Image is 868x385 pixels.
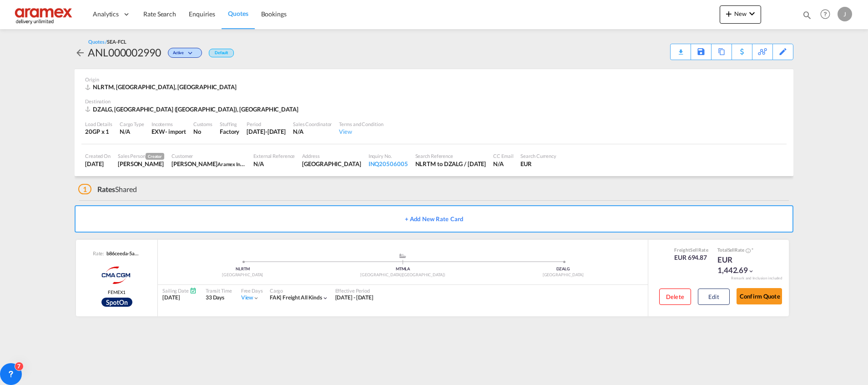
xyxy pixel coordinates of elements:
[323,272,483,278] div: [GEOGRAPHIC_DATA]([GEOGRAPHIC_DATA])
[85,76,783,83] div: Origin
[228,10,248,17] span: Quotes
[724,276,789,281] div: Remark and Inclusion included
[293,121,332,127] div: Sales Coordinator
[162,272,323,278] div: [GEOGRAPHIC_DATA]
[209,49,234,57] div: Default
[838,7,852,21] div: J
[690,247,698,253] span: Sell
[397,253,408,258] md-icon: assets/icons/custom/ship-fill.svg
[368,160,408,168] div: INQ20506005
[241,294,260,302] div: Viewicon-chevron-down
[162,287,197,294] div: Sailing Date
[691,44,711,60] div: Save As Template
[172,152,246,159] div: Customer
[748,268,754,274] md-icon: icon-chevron-down
[186,51,197,56] md-icon: icon-chevron-down
[483,272,643,278] div: [GEOGRAPHIC_DATA]
[193,127,212,136] div: No
[493,160,513,168] div: N/A
[302,152,361,159] div: Address
[78,184,91,194] span: 1
[280,294,282,301] span: |
[270,294,322,302] div: freight all kinds
[189,10,215,18] span: Enquiries
[143,10,176,18] span: Rate Search
[818,6,838,23] div: Help
[85,105,301,113] div: DZALG, Alger (Algiers), Africa
[161,45,204,60] div: Change Status Here
[85,83,239,91] div: NLRTM, Rotterdam, Europe
[659,289,691,305] button: Delete
[744,247,751,254] button: Spot Rates are dynamic & can fluctuate with time
[270,294,283,301] span: FAK
[78,184,137,194] div: Shared
[818,6,833,22] span: Help
[747,8,757,19] md-icon: icon-chevron-down
[120,121,144,127] div: Cargo Type
[88,38,126,45] div: Quotes /SEA-FCL
[165,127,186,136] div: - import
[675,46,686,52] md-icon: icon-download
[737,288,782,304] button: Confirm Quote
[302,160,361,168] div: Dubai
[723,8,734,19] md-icon: icon-plus 400-fg
[206,294,232,302] div: 33 Days
[118,160,164,168] div: Janice Camporaso
[728,247,735,253] span: Sell
[93,10,119,19] span: Analytics
[241,287,263,294] div: Free Days
[802,10,812,24] div: icon-magnify
[93,250,105,257] span: Rate:
[88,45,161,60] div: ANL000002990
[493,152,513,159] div: CC Email
[107,39,126,45] span: SEA-FCL
[104,250,141,257] div: b86ceeda-5aba-458d-a5ff-6e65f06fd13f.669b0a53-89bb-3a35-b196-65a8e3fb7713
[85,127,112,136] div: 20GP x 1
[270,287,328,294] div: Cargo
[751,247,753,253] span: Subject to Remarks
[261,10,287,18] span: Bookings
[698,289,730,305] button: Edit
[85,98,783,105] div: Destination
[217,160,369,167] span: Aramex International – [GEOGRAPHIC_DATA], [GEOGRAPHIC_DATA]
[720,5,761,24] button: icon-plus 400-fgNewicon-chevron-down
[172,160,246,168] div: Mohamed Bazil Khan
[85,152,111,159] div: Created On
[723,10,757,17] span: New
[85,160,111,168] div: 11 Aug 2025
[415,152,486,159] div: Search Reference
[162,266,323,272] div: NLRTM
[75,45,88,60] div: icon-arrow-left
[97,185,116,193] span: Rates
[253,295,259,301] md-icon: icon-chevron-down
[717,254,763,276] div: EUR 1,442.69
[520,160,556,168] div: EUR
[206,287,232,294] div: Transit Time
[168,48,202,58] div: Change Status Here
[151,127,165,136] div: EXW
[146,153,164,160] span: Creator
[193,121,212,127] div: Customs
[253,160,295,168] div: N/A
[120,127,144,136] div: N/A
[335,287,374,294] div: Effective Period
[322,295,328,301] md-icon: icon-chevron-down
[674,247,708,253] div: Freight Rate
[94,264,140,287] img: CMACGM Spot
[802,10,812,20] md-icon: icon-magnify
[674,253,708,262] div: EUR 694.87
[101,298,132,307] div: Rollable available
[253,152,295,159] div: External Reference
[93,83,237,91] span: NLRTM, [GEOGRAPHIC_DATA], [GEOGRAPHIC_DATA]
[220,127,239,136] div: Factory Stuffing
[118,152,164,160] div: Sales Person
[717,247,763,254] div: Total Rate
[162,294,197,302] div: [DATE]
[247,121,286,127] div: Period
[339,127,383,136] div: View
[675,44,686,52] div: Quote PDF is not available at this time
[75,205,793,233] button: + Add New Rate Card
[323,266,483,272] div: MTMLA
[85,121,112,127] div: Load Details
